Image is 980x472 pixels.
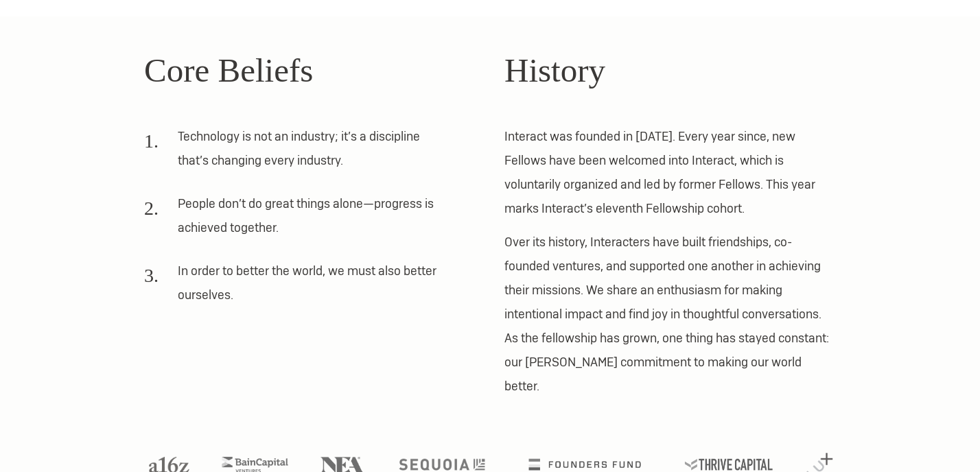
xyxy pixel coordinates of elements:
[504,230,836,398] p: Over its history, Interacters have built friendships, co-founded ventures, and supported one anot...
[504,45,836,96] h2: History
[144,191,447,249] li: People don’t do great things alone—progress is achieved together.
[144,124,447,182] li: Technology is not an industry; it’s a discipline that’s changing every industry.
[144,45,476,96] h2: Core Beliefs
[399,459,485,470] img: Sequoia logo
[144,259,447,316] li: In order to better the world, we must also better ourselves.
[528,459,640,470] img: Founders Fund logo
[504,124,836,220] p: Interact was founded in [DATE]. Every year since, new Fellows have been welcomed into Interact, w...
[685,459,773,470] img: Thrive Capital logo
